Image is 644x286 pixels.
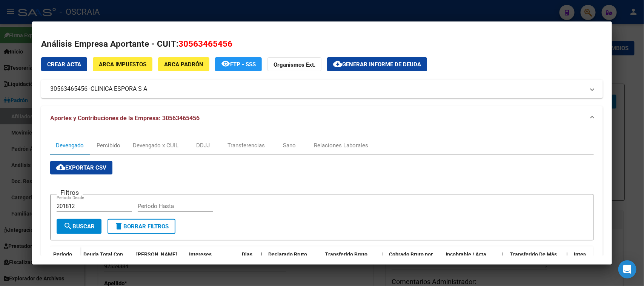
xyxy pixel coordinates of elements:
div: Devengado [56,141,84,150]
span: Crear Acta [47,61,81,68]
mat-panel-title: 30563465456 - [50,84,584,93]
span: ARCA Padrón [164,61,203,68]
datatable-header-cell: Interés Aporte cobrado por ARCA [571,246,627,280]
span: FTP - SSS [230,61,256,68]
div: Relaciones Laborales [314,141,368,150]
button: Generar informe de deuda [327,57,427,71]
datatable-header-cell: Deuda Bruta Neto de Fiscalización e Incobrable [133,246,186,280]
span: Exportar CSV [56,164,106,171]
datatable-header-cell: | [258,246,265,280]
div: Transferencias [227,141,265,150]
button: Organismos Ext. [267,57,321,71]
h2: Análisis Empresa Aportante - CUIT: [41,38,603,50]
button: ARCA Padrón [158,57,209,71]
datatable-header-cell: Transferido Bruto ARCA [322,246,378,280]
span: Período [53,251,72,257]
span: Dias [242,251,252,257]
div: Open Intercom Messenger [618,260,636,278]
span: | [381,251,383,257]
button: FTP - SSS [215,57,262,71]
span: Cobrado Bruto por Fiscalización [389,251,433,266]
datatable-header-cell: | [499,246,507,280]
button: Crear Acta [41,57,87,71]
mat-icon: search [63,222,72,231]
div: Percibido [97,141,120,150]
span: | [261,251,262,257]
span: Transferido Bruto ARCA [325,251,367,266]
span: [PERSON_NAME] de Fiscalización e Incobrable [136,251,179,275]
h3: Filtros [57,188,83,197]
button: ARCA Impuestos [93,57,152,71]
span: Interés Aporte cobrado por ARCA [574,251,617,266]
datatable-header-cell: Cobrado Bruto por Fiscalización [386,246,443,280]
datatable-header-cell: | [563,246,571,280]
datatable-header-cell: Transferido De Más [507,246,563,280]
span: Generar informe de deuda [342,61,421,68]
span: 30563465456 [178,39,232,49]
datatable-header-cell: Declarado Bruto ARCA [265,246,322,280]
datatable-header-cell: | [378,246,386,280]
span: Aportes y Contribuciones de la Empresa: 30563465456 [50,115,200,122]
datatable-header-cell: Intereses [186,246,239,280]
span: Deuda Total Con Intereses [83,251,123,266]
button: Exportar CSV [50,161,112,174]
datatable-header-cell: Dias [239,246,258,280]
strong: Organismos Ext. [274,61,315,68]
button: Buscar [57,219,101,234]
mat-icon: cloud_download [333,59,342,68]
mat-expansion-panel-header: Aportes y Contribuciones de la Empresa: 30563465456 [41,106,603,130]
button: Borrar Filtros [108,219,175,234]
mat-icon: cloud_download [56,163,65,172]
span: Buscar [63,223,95,230]
datatable-header-cell: Incobrable / Acta virtual [443,246,499,280]
div: Devengado x CUIL [133,141,178,150]
span: Transferido De Más [510,251,557,257]
mat-expansion-panel-header: 30563465456 -CLINICA ESPORA S A [41,80,603,98]
span: Incobrable / Acta virtual [446,251,486,266]
span: Intereses [189,251,212,257]
div: DDJJ [196,141,210,150]
span: Declarado Bruto ARCA [268,251,307,266]
span: CLINICA ESPORA S A [91,84,147,93]
mat-icon: delete [114,222,123,231]
span: Borrar Filtros [114,223,169,230]
datatable-header-cell: Deuda Total Con Intereses [80,246,133,280]
span: | [502,251,504,257]
span: | [566,251,568,257]
mat-icon: remove_red_eye [221,59,230,68]
datatable-header-cell: Período [50,246,80,278]
span: ARCA Impuestos [99,61,146,68]
div: Sano [283,141,296,150]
